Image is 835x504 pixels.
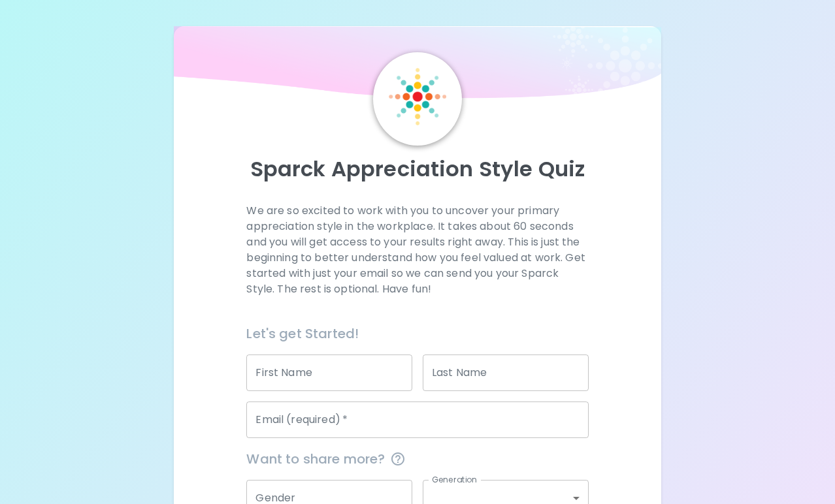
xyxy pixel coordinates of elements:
img: wave [174,26,661,104]
img: Sparck Logo [389,68,446,125]
p: Sparck Appreciation Style Quiz [189,156,646,182]
label: Generation [432,474,477,485]
svg: This information is completely confidential and only used for aggregated appreciation studies at ... [390,451,406,467]
p: We are so excited to work with you to uncover your primary appreciation style in the workplace. I... [246,203,588,297]
span: Want to share more? [246,449,588,469]
h6: Let's get Started! [246,323,588,344]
